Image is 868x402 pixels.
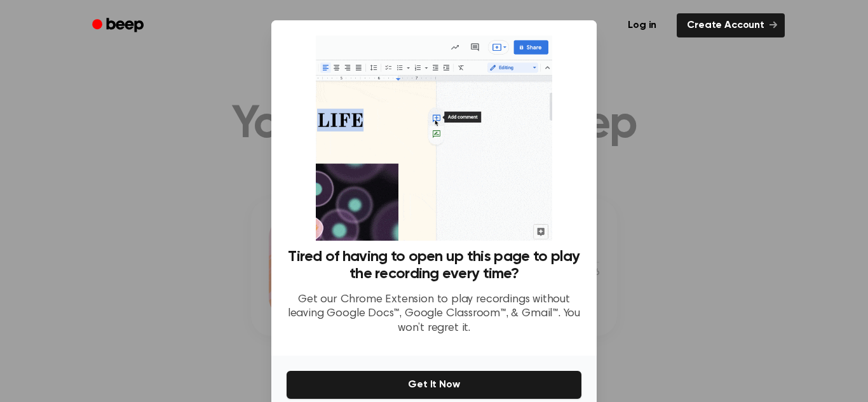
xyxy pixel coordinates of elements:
h3: Tired of having to open up this page to play the recording every time? [287,248,581,283]
a: Log in [615,11,669,40]
p: Get our Chrome Extension to play recordings without leaving Google Docs™, Google Classroom™, & Gm... [287,293,581,336]
a: Create Account [677,13,785,37]
img: Beep extension in action [316,36,552,241]
button: Get It Now [287,371,581,399]
a: Beep [83,13,155,38]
